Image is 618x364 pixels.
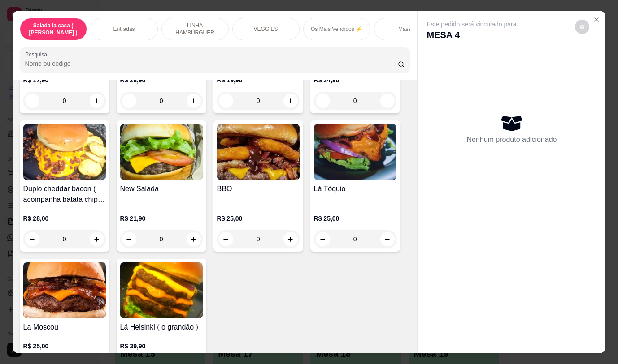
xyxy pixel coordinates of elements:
img: product-image [314,124,396,180]
p: VEGGIES [254,26,278,33]
img: product-image [217,124,300,180]
button: Close [589,13,604,27]
h4: Lá Helsinki ( o grandão ) [120,322,203,333]
p: LINHA HAMBÚRGUER ANGUS [169,22,221,36]
p: R$ 25,00 [314,214,396,223]
p: R$ 34,90 [314,76,396,85]
p: R$ 25,00 [23,342,106,351]
img: product-image [23,124,106,180]
p: Entradas [113,26,135,33]
img: product-image [120,262,203,318]
p: Salada la casa ( [PERSON_NAME] ) [27,22,79,36]
p: MESA 4 [427,29,516,41]
p: Este pedido será vinculado para [427,20,516,29]
img: product-image [23,262,106,318]
button: decrease-product-quantity [219,94,233,108]
button: decrease-product-quantity [122,94,136,108]
p: R$ 19,90 [217,76,300,85]
p: Massas [398,26,417,33]
p: R$ 28,90 [120,76,203,85]
h4: New Salada [120,184,203,194]
p: Nenhum produto adicionado [466,134,557,145]
button: increase-product-quantity [187,94,201,108]
button: decrease-product-quantity [575,20,589,34]
h4: Lá Tóquio [314,184,396,194]
button: increase-product-quantity [283,94,298,108]
img: product-image [120,124,203,180]
p: R$ 21,90 [120,214,203,223]
h4: Duplo cheddar bacon ( acompanha batata chips ) [23,184,106,205]
h4: BBO [217,184,300,194]
h4: La Moscou [23,322,106,333]
p: R$ 17,90 [23,76,106,85]
p: Os Mais Vendidos ⚡️ [311,26,362,33]
p: R$ 25,00 [217,214,300,223]
label: Pesquisa [25,51,50,58]
input: Pesquisa [25,59,398,68]
p: R$ 28,00 [23,214,106,223]
p: R$ 39,90 [120,342,203,351]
